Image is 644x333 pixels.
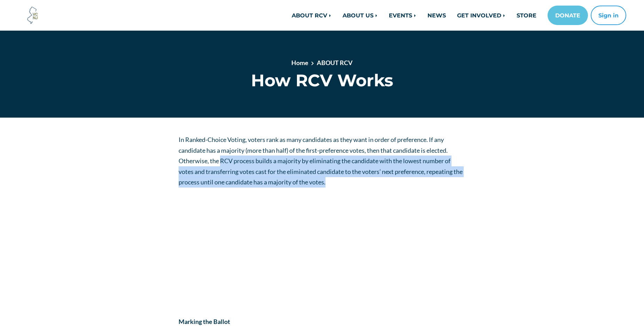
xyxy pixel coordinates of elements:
[23,6,42,25] img: Voter Choice NJ
[383,8,422,22] a: EVENTS
[591,6,626,25] button: Sign in or sign up
[203,58,441,70] nav: breadcrumb
[179,136,463,186] span: In Ranked-Choice Voting, voters rank as many candidates as they want in order of preference. If a...
[317,59,353,66] a: ABOUT RCV
[286,8,337,22] a: ABOUT RCV
[422,8,451,22] a: NEWS
[291,59,308,66] a: Home
[179,318,230,325] strong: Marking the Ballot
[179,193,387,311] iframe: What is Ranked Choice Voting?
[548,6,588,25] a: DONATE
[451,8,511,22] a: GET INVOLVED
[179,70,466,90] h1: How RCV Works
[511,8,542,22] a: STORE
[173,6,626,25] nav: Main navigation
[337,8,383,22] a: ABOUT US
